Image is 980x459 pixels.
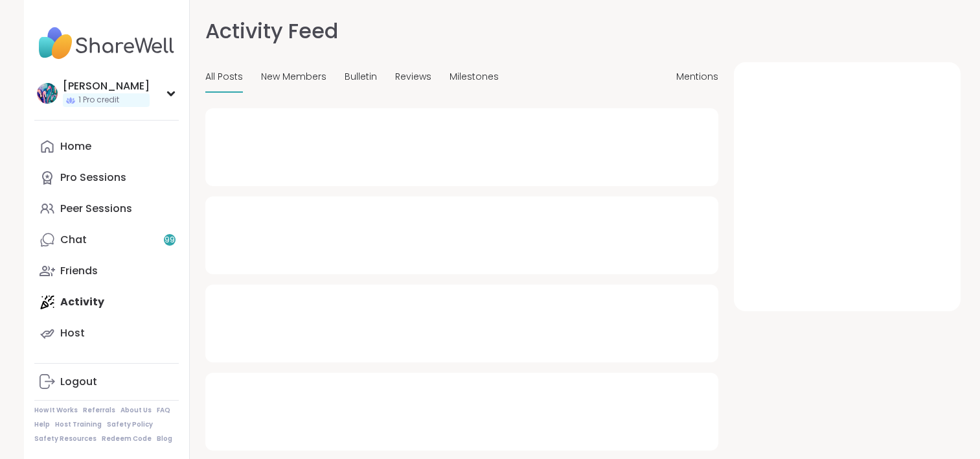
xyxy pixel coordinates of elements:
div: Peer Sessions [60,202,132,216]
a: Help [34,420,50,429]
a: Peer Sessions [34,193,179,224]
div: Chat [60,233,87,247]
span: Bulletin [345,70,377,84]
a: Friends [34,255,179,287]
span: Reviews [395,70,431,84]
a: Home [34,131,179,162]
div: [PERSON_NAME] [63,79,150,93]
div: Pro Sessions [60,171,126,185]
a: Host Training [55,420,102,429]
span: 1 Pro credit [78,95,119,106]
span: Mentions [676,70,718,84]
div: Logout [60,375,97,389]
a: Pro Sessions [34,162,179,193]
a: Host [34,318,179,349]
a: Logout [34,366,179,397]
img: hollyjanicki [37,83,58,104]
a: Referrals [83,406,115,415]
a: FAQ [157,406,170,415]
a: Safety Resources [34,434,97,443]
a: Redeem Code [102,434,152,443]
div: Home [60,139,91,154]
a: Safety Policy [107,420,153,429]
span: 99 [165,235,175,246]
a: About Us [120,406,152,415]
img: ShareWell Nav Logo [34,21,179,66]
span: All Posts [205,70,243,84]
h1: Activity Feed [205,16,338,47]
span: New Members [261,70,326,84]
a: Chat99 [34,224,179,255]
a: Blog [157,434,172,443]
div: Host [60,326,85,340]
a: How It Works [34,406,78,415]
div: Friends [60,264,98,278]
span: Milestones [450,70,499,84]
